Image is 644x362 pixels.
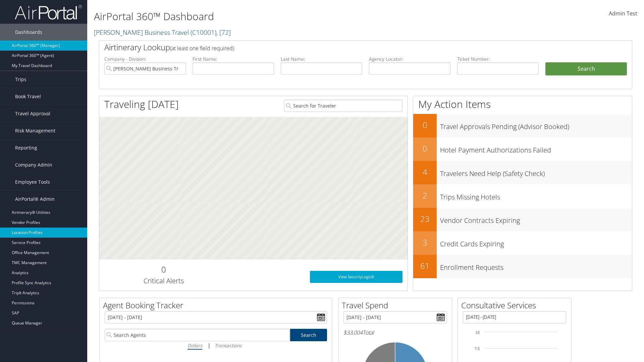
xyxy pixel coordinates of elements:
a: 3Credit Cards Expiring [413,231,632,255]
h2: 23 [413,213,437,225]
h2: 0 [413,119,437,131]
span: Reporting [15,139,37,156]
span: Trips [15,71,26,88]
label: First Name: [193,56,274,62]
h2: Consultative Services [461,300,571,311]
label: Company - Division: [104,56,186,62]
span: , [ 72 ] [216,28,231,37]
h6: Total [343,329,447,336]
h2: 61 [413,260,437,271]
label: Ticket Number: [457,56,539,62]
span: Admin Test [609,10,637,17]
label: Last Name: [281,56,362,62]
a: 4Travelers Need Help (Safety Check) [413,161,632,184]
h2: Airtinerary Lookup [104,42,583,53]
span: Risk Management [15,122,55,139]
a: 61Enrollment Requests [413,255,632,278]
span: AirPortal® Admin [15,191,55,207]
label: Agency Locator: [369,56,450,62]
h2: 4 [413,166,437,178]
span: Travel Approval [15,105,50,122]
img: airportal-logo.png [15,4,82,20]
a: 2Trips Missing Hotels [413,184,632,208]
span: $33,004 [343,329,363,336]
h3: Critical Alerts [104,276,223,286]
tspan: 7.5 [475,347,480,351]
span: Company Admin [15,157,52,173]
i: Dollars [187,342,202,349]
h3: Credit Cards Expiring [440,236,632,249]
a: 0Hotel Payment Authorizations Failed [413,137,632,161]
input: Search for Traveler [284,100,402,112]
a: View SecurityLogic® [310,271,402,283]
h1: Traveling [DATE] [104,97,179,111]
h1: My Action Items [413,97,632,111]
i: Transactions [215,342,241,349]
span: Employee Tools [15,174,50,190]
h3: Travelers Need Help (Safety Check) [440,166,632,178]
h3: Trips Missing Hotels [440,189,632,202]
h2: Agent Booking Tracker [103,300,332,311]
span: Book Travel [15,88,41,105]
tspan: 23% [373,353,381,357]
h2: 3 [413,237,437,248]
span: (at least one field required) [170,45,234,52]
span: ( C10001 ) [191,28,216,37]
h2: 0 [413,143,437,154]
a: Search [290,329,327,341]
h3: Enrollment Requests [440,259,632,272]
h3: Vendor Contracts Expiring [440,213,632,225]
div: | [105,341,327,350]
a: [PERSON_NAME] Business Travel [94,28,231,37]
h1: AirPortal 360™ Dashboard [94,9,456,23]
a: 0Travel Approvals Pending (Advisor Booked) [413,114,632,137]
h2: 2 [413,190,437,201]
a: Admin Test [609,3,637,24]
input: Search Agents [105,329,290,341]
span: Dashboards [15,24,42,41]
a: 23Vendor Contracts Expiring [413,208,632,231]
h3: Travel Approvals Pending (Advisor Booked) [440,119,632,131]
h2: 0 [104,264,223,275]
tspan: 10 [476,330,480,335]
button: Search [545,62,627,76]
h3: Hotel Payment Authorizations Failed [440,142,632,155]
h2: Travel Spend [342,300,452,311]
